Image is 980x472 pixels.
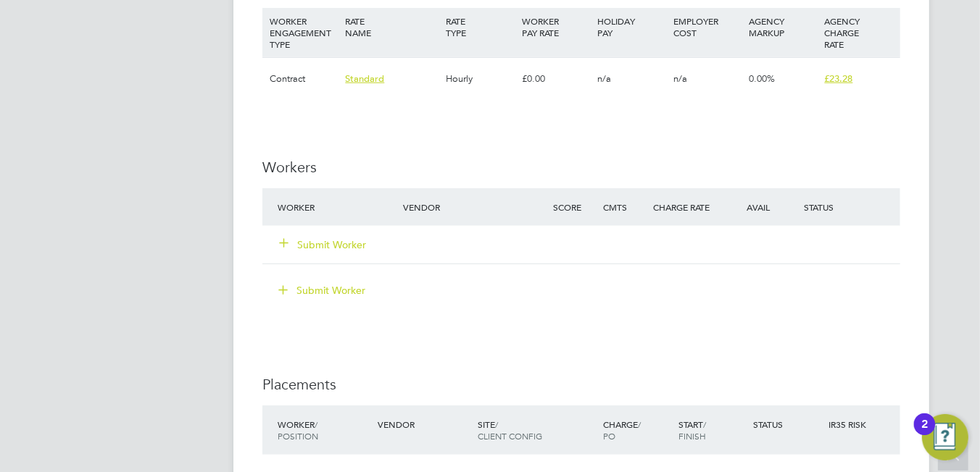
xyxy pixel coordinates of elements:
div: EMPLOYER COST [670,8,745,46]
button: Open Resource Center, 2 new notifications [922,414,968,460]
div: HOLIDAY PAY [594,8,669,46]
div: Status [750,411,826,437]
div: RATE NAME [341,8,442,46]
span: 0.00% [749,72,775,85]
div: Score [549,194,599,220]
button: Submit Worker [268,279,377,302]
div: Start [675,411,750,449]
div: RATE TYPE [443,8,518,46]
div: Contract [266,58,341,100]
span: n/a [597,72,611,85]
div: Charge [599,411,675,449]
div: Worker [274,411,374,449]
div: Worker [274,194,399,220]
div: Status [800,194,900,220]
span: / Finish [678,418,706,442]
h3: Placements [262,375,900,394]
div: £0.00 [518,58,594,100]
div: Vendor [374,411,474,437]
div: Site [474,411,599,449]
div: 2 [921,424,928,443]
div: Hourly [443,58,518,100]
div: Cmts [599,194,649,220]
div: WORKER PAY RATE [518,8,594,46]
div: AGENCY CHARGE RATE [821,8,897,57]
div: AGENCY MARKUP [745,8,821,46]
span: / Position [278,418,318,442]
h3: Workers [262,158,900,177]
div: Vendor [399,194,549,220]
div: WORKER ENGAGEMENT TYPE [266,8,341,57]
div: IR35 Risk [825,411,875,437]
span: / Client Config [478,418,542,442]
span: Standard [345,72,384,85]
span: / PO [603,418,641,442]
button: Submit Worker [280,237,367,252]
span: £23.28 [825,72,853,85]
span: n/a [673,72,687,85]
div: Charge Rate [649,194,725,220]
div: Avail [725,194,800,220]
